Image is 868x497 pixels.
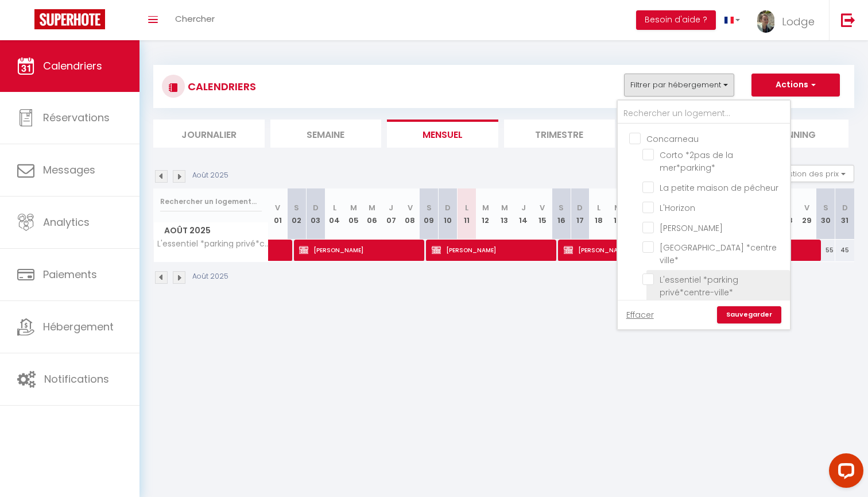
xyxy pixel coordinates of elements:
[816,240,835,261] div: 55
[816,188,835,240] th: 30
[369,202,375,213] abbr: M
[192,271,228,282] p: Août 2025
[614,202,621,213] abbr: M
[660,274,738,298] span: L'essentiel *parking privé*centre-ville*
[363,188,382,240] th: 06
[476,188,495,240] th: 12
[275,202,280,213] abbr: V
[769,165,854,182] button: Gestion des prix
[626,309,654,321] a: Effacer
[160,191,262,212] input: Rechercher un logement...
[43,59,102,73] span: Calendriers
[559,202,564,213] abbr: S
[797,188,816,240] th: 29
[540,202,545,213] abbr: V
[156,240,270,248] span: L'essentiel *parking privé*centre-ville*
[313,202,319,213] abbr: D
[552,188,571,240] th: 16
[43,110,110,125] span: Réservations
[618,103,790,124] input: Rechercher un logement...
[350,202,357,213] abbr: M
[514,188,533,240] th: 14
[333,202,336,213] abbr: L
[577,202,583,213] abbr: D
[804,202,809,213] abbr: V
[495,188,514,240] th: 13
[43,215,90,229] span: Analytics
[757,10,774,33] img: ...
[842,202,848,213] abbr: D
[609,188,627,240] th: 19
[646,133,699,145] span: Concarneau
[420,188,439,240] th: 09
[501,202,508,213] abbr: M
[835,240,854,261] div: 45
[636,10,716,30] button: Besoin d'aide ?
[571,188,590,240] th: 17
[738,120,849,148] li: Planning
[521,202,526,213] abbr: J
[660,242,777,266] span: [GEOGRAPHIC_DATA] *centre ville*
[306,188,325,240] th: 03
[154,222,268,239] span: Août 2025
[389,202,393,213] abbr: J
[590,188,609,240] th: 18
[408,202,413,213] abbr: V
[43,267,97,282] span: Paiements
[43,163,95,177] span: Messages
[44,372,109,386] span: Notifications
[820,449,868,497] iframe: LiveChat chat widget
[835,188,854,240] th: 31
[344,188,363,240] th: 05
[533,188,552,240] th: 15
[482,202,489,213] abbr: M
[465,202,468,213] abbr: L
[34,9,105,29] img: Super Booking
[445,202,451,213] abbr: D
[564,239,684,261] span: [PERSON_NAME]
[387,120,498,148] li: Mensuel
[325,188,344,240] th: 04
[185,74,256,99] h3: CALENDRIERS
[269,188,288,240] th: 01
[660,149,733,174] span: Corto *2pas de la mer*parking*
[401,188,420,240] th: 08
[299,239,419,261] span: [PERSON_NAME]
[751,74,840,97] button: Actions
[432,239,552,261] span: [PERSON_NAME]
[192,170,228,181] p: Août 2025
[458,188,476,240] th: 11
[624,74,734,97] button: Filtrer par hébergement
[841,13,855,27] img: logout
[153,120,265,148] li: Journalier
[504,120,615,148] li: Trimestre
[294,202,299,213] abbr: S
[270,120,382,148] li: Semaine
[175,13,215,25] span: Chercher
[439,188,458,240] th: 10
[597,202,600,213] abbr: L
[427,202,432,213] abbr: S
[617,99,791,330] div: Filtrer par hébergement
[717,306,781,323] a: Sauvegarder
[43,319,114,334] span: Hébergement
[287,188,306,240] th: 02
[823,202,828,213] abbr: S
[382,188,401,240] th: 07
[782,14,815,29] span: Lodge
